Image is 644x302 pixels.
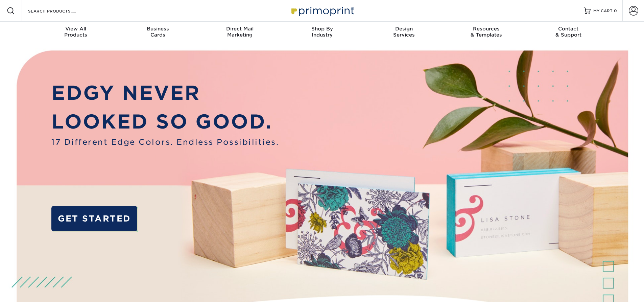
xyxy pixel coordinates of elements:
span: Contact [527,26,610,32]
span: 17 Different Edge Colors. Endless Possibilities. [51,136,279,148]
div: Marketing [199,26,281,38]
a: BusinessCards [117,22,199,43]
a: Resources& Templates [445,22,527,43]
a: Shop ByIndustry [281,22,363,43]
div: Industry [281,26,363,38]
div: & Templates [445,26,527,38]
div: Cards [117,26,199,38]
span: Resources [445,26,527,32]
a: DesignServices [363,22,445,43]
div: Products [35,26,117,38]
p: EDGY NEVER [51,78,279,108]
span: Direct Mail [199,26,281,32]
a: Contact& Support [527,22,610,43]
span: Shop By [281,26,363,32]
span: View All [35,26,117,32]
span: Business [117,26,199,32]
img: Primoprint [288,3,356,18]
span: 0 [614,8,617,13]
span: MY CART [593,8,613,14]
div: Services [363,26,445,38]
p: LOOKED SO GOOD. [51,107,279,136]
a: Direct MailMarketing [199,22,281,43]
span: Design [363,26,445,32]
a: View AllProducts [35,22,117,43]
input: SEARCH PRODUCTS..... [27,7,93,15]
div: & Support [527,26,610,38]
a: GET STARTED [51,206,137,231]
